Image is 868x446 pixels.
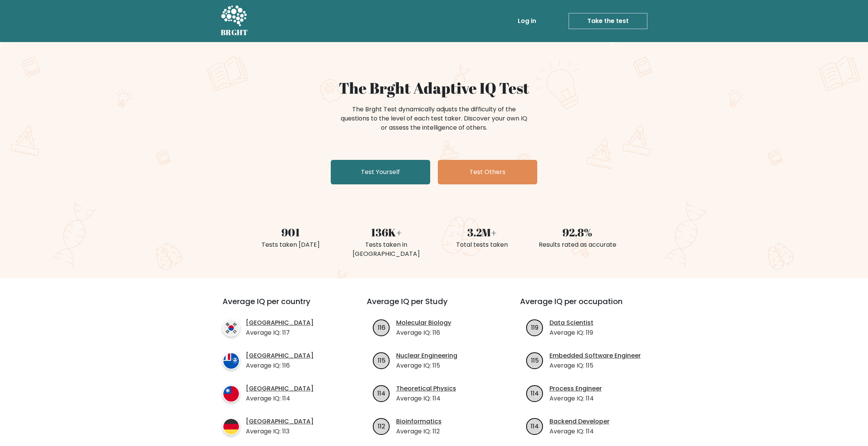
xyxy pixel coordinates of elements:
img: country [223,418,240,435]
a: Backend Developer [549,417,610,426]
div: Total tests taken [439,240,525,249]
img: country [223,319,240,337]
a: Test Yourself [331,160,430,184]
p: Average IQ: 116 [246,361,314,370]
div: Tests taken in [GEOGRAPHIC_DATA] [343,240,429,259]
a: [GEOGRAPHIC_DATA] [246,318,314,327]
a: Take the test [569,13,647,29]
a: Embedded Software Engineer [549,351,641,360]
p: Average IQ: 114 [549,394,602,403]
p: Average IQ: 116 [396,328,451,337]
p: Average IQ: 114 [549,427,610,436]
p: Average IQ: 113 [246,427,314,436]
a: [GEOGRAPHIC_DATA] [246,417,314,426]
p: Average IQ: 114 [246,394,314,403]
text: 114 [531,422,539,430]
a: Theoretical Physics [396,384,456,393]
h3: Average IQ per Study [367,297,502,315]
a: Molecular Biology [396,318,451,327]
p: Average IQ: 117 [246,328,314,337]
img: country [223,352,240,369]
text: 119 [531,323,538,332]
text: 115 [531,356,538,365]
div: The Brght Test dynamically adjusts the difficulty of the questions to the level of each test take... [338,105,530,132]
a: Bioinformatics [396,417,442,426]
div: 901 [247,224,334,240]
text: 115 [377,356,385,365]
div: 136K+ [343,224,429,240]
a: Data Scientist [549,318,593,327]
a: Nuclear Engineering [396,351,457,360]
a: [GEOGRAPHIC_DATA] [246,384,314,393]
p: Average IQ: 115 [396,361,457,370]
text: 114 [531,389,539,397]
img: country [223,385,240,402]
a: Log in [515,13,539,29]
h5: BRGHT [221,28,248,37]
div: Results rated as accurate [534,240,621,249]
h3: Average IQ per country [223,297,339,315]
a: Test Others [438,160,537,184]
text: 116 [377,323,385,332]
p: Average IQ: 112 [396,427,442,436]
h3: Average IQ per occupation [520,297,655,315]
a: [GEOGRAPHIC_DATA] [246,351,314,360]
p: Average IQ: 114 [396,394,456,403]
div: 92.8% [534,224,621,240]
text: 114 [377,389,385,397]
p: Average IQ: 115 [549,361,641,370]
a: Process Engineer [549,384,602,393]
text: 112 [378,422,385,430]
p: Average IQ: 119 [549,328,593,337]
div: 3.2M+ [439,224,525,240]
div: Tests taken [DATE] [247,240,334,249]
a: BRGHT [221,3,248,39]
h1: The Brght Adaptive IQ Test [247,79,621,97]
